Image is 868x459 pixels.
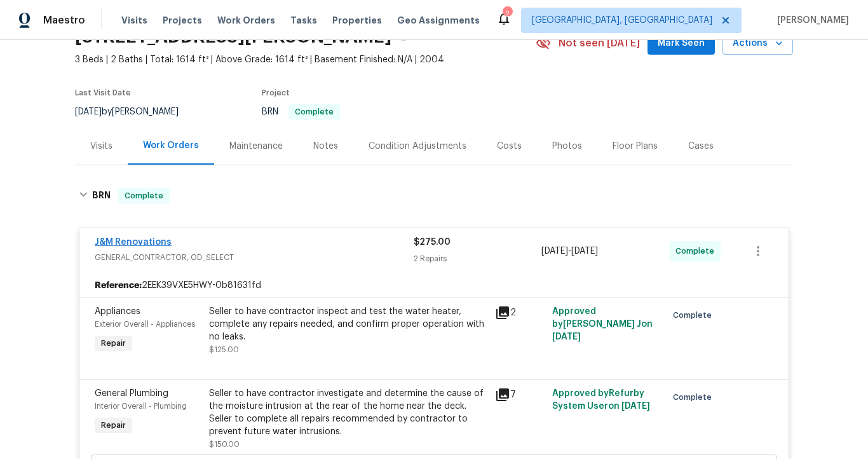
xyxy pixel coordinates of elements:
span: Complete [673,309,717,322]
span: General Plumbing [95,389,168,398]
span: Exterior Overall - Appliances [95,320,195,328]
div: Cases [688,140,714,153]
div: by [PERSON_NAME] [75,104,194,120]
div: 7 [495,387,545,402]
span: Last Visit Date [75,89,131,97]
span: BRN [262,107,340,116]
span: Mark Seen [658,36,705,51]
div: BRN Complete [75,175,793,216]
span: [DATE] [571,247,598,256]
span: 3 Beds | 2 Baths | Total: 1614 ft² | Above Grade: 1614 ft² | Basement Finished: N/A | 2004 [75,53,536,66]
span: Project [262,89,290,97]
span: [PERSON_NAME] [772,14,849,27]
div: Maintenance [229,140,283,153]
span: Maestro [43,14,85,27]
span: Appliances [95,307,140,316]
span: Work Orders [217,14,275,27]
span: Complete [290,108,339,116]
span: [DATE] [75,107,102,116]
span: $150.00 [209,441,240,448]
span: [DATE] [621,402,650,411]
span: Approved by [PERSON_NAME] J on [552,307,653,341]
h2: [STREET_ADDRESS][PERSON_NAME] [75,31,391,43]
div: Floor Plans [613,140,658,153]
span: Repair [96,419,131,432]
span: Repair [96,337,131,350]
div: Seller to have contractor investigate and determine the cause of the moisture intrusion at the re... [209,387,487,438]
span: Projects [163,14,202,27]
span: Complete [673,391,717,404]
button: Mark Seen [648,32,715,55]
div: Visits [90,140,112,153]
a: J&M Renovations [95,238,172,247]
span: Interior Overall - Plumbing [95,402,187,410]
span: $125.00 [209,346,239,353]
div: 2 Repairs [414,252,541,265]
span: Actions [733,36,783,51]
span: Complete [119,189,168,202]
div: Notes [313,140,338,153]
span: [DATE] [552,332,581,341]
span: - [541,245,598,257]
span: GENERAL_CONTRACTOR, OD_SELECT [95,251,414,264]
span: Tasks [290,16,317,25]
div: Seller to have contractor inspect and test the water heater, complete any repairs needed, and con... [209,305,487,343]
span: Geo Assignments [397,14,480,27]
div: 2 [503,8,512,20]
div: Costs [497,140,522,153]
span: Complete [675,245,719,257]
div: 2 [495,305,545,320]
b: Reference: [95,279,142,292]
span: Approved by Refurby System User on [552,389,650,411]
span: [GEOGRAPHIC_DATA], [GEOGRAPHIC_DATA] [532,14,712,27]
div: Work Orders [143,139,199,152]
h6: BRN [92,188,111,203]
div: 2EEK39VXE5HWY-0b81631fd [79,274,789,297]
span: $275.00 [414,238,451,247]
div: Condition Adjustments [369,140,466,153]
button: Actions [722,32,793,55]
span: Properties [332,14,382,27]
span: [DATE] [541,247,568,256]
div: Photos [552,140,582,153]
span: Not seen [DATE] [559,37,640,50]
span: Visits [121,14,147,27]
